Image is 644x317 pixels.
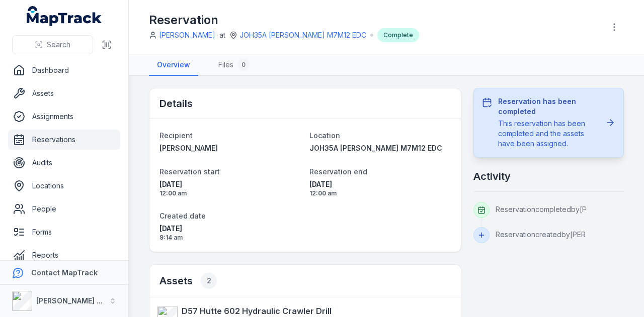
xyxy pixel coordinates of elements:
a: Assignments [8,107,120,127]
a: Audits [8,153,120,173]
span: Search [47,40,70,50]
strong: D57 Hutte 602 Hydraulic Crawler Drill [182,305,332,317]
h2: Assets [159,273,217,289]
a: Reservation has been completedThis reservation has been completed and the assets have been assigned. [473,88,624,157]
h1: Reservation [149,12,419,28]
h3: Reservation has been completed [498,96,601,117]
span: 9:14 am [159,234,301,242]
span: JOH35A [PERSON_NAME] M7M12 EDC [309,144,442,152]
time: 27/10/2025, 12:00:00 am [309,179,451,197]
span: at [219,30,225,40]
span: Recipient [159,131,193,140]
button: Search [12,35,93,54]
a: Dashboard [8,60,120,80]
a: Assets [8,83,120,103]
span: Reservation completed by [PERSON_NAME] [496,205,636,214]
span: [DATE] [159,224,301,234]
a: JOH35A [PERSON_NAME] M7M12 EDC [239,30,366,40]
a: Forms [8,222,120,242]
div: Complete [377,28,419,42]
a: Reports [8,245,120,265]
a: Files0 [210,55,258,76]
span: Location [309,131,340,140]
span: Created date [159,212,206,220]
span: 12:00 am [309,189,451,197]
strong: [PERSON_NAME] Group [36,296,119,305]
span: 12:00 am [159,189,301,197]
span: Reservation start [159,167,220,176]
div: 2 [201,273,217,289]
a: Reservations [8,130,120,150]
a: JOH35A [PERSON_NAME] M7M12 EDC [309,143,451,153]
div: This reservation has been completed and the assets have been assigned. [498,119,601,149]
a: People [8,199,120,219]
h2: Details [159,96,193,111]
span: [DATE] [309,179,451,189]
div: 0 [237,59,250,71]
time: 19/08/2025, 9:14:46 am [159,224,301,242]
h2: Activity [473,169,511,183]
span: Reservation end [309,167,367,176]
strong: Contact MapTrack [31,268,98,277]
a: [PERSON_NAME] [159,30,215,40]
time: 25/08/2025, 12:00:00 am [159,179,301,197]
a: Overview [149,55,198,76]
a: [PERSON_NAME] [159,143,301,153]
a: MapTrack [27,6,102,26]
span: Reservation created by [PERSON_NAME] [496,230,626,239]
span: [DATE] [159,179,301,189]
a: Locations [8,176,120,196]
